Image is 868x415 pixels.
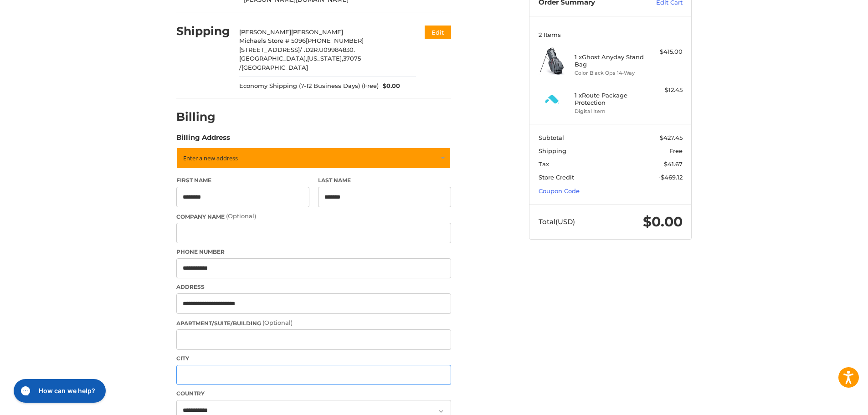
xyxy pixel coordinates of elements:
h4: 1 x Ghost Anyday Stand Bag [575,53,644,68]
span: -$469.12 [658,174,683,181]
li: Digital Item [575,108,644,115]
label: Phone Number [176,248,451,256]
span: 37075 / [239,55,361,71]
span: / .D2R.U09984830. [300,46,355,53]
span: Economy Shipping (7-12 Business Days) (Free) [239,82,379,91]
label: Company Name [176,212,451,221]
label: Address [176,283,451,291]
span: [GEOGRAPHIC_DATA] [241,64,308,71]
a: Enter or select a different address [176,147,451,169]
span: [PHONE_NUMBER] [306,37,364,44]
div: $415.00 [647,47,683,56]
span: Michaels Store # 5096 [239,37,306,44]
h3: 2 Items [539,31,683,38]
legend: Billing Address [176,133,230,147]
h2: Billing [176,110,230,124]
span: [GEOGRAPHIC_DATA], [239,55,307,62]
li: Color Black Ops 14-Way [575,69,644,77]
small: (Optional) [226,212,256,220]
span: Shipping [539,147,566,154]
span: [PERSON_NAME] [239,28,291,36]
span: Subtotal [539,134,564,141]
label: Country [176,389,451,398]
span: Free [669,147,683,154]
span: $0.00 [379,82,401,91]
span: Enter a new address [183,154,238,162]
span: Tax [539,160,549,168]
label: First Name [176,176,309,184]
span: $41.67 [664,160,683,168]
a: Coupon Code [539,187,580,195]
span: Total (USD) [539,217,575,226]
label: Last Name [318,176,451,184]
h2: Shipping [176,24,230,38]
span: [STREET_ADDRESS] [239,46,300,53]
span: $0.00 [643,213,683,230]
button: Edit [425,26,451,39]
iframe: Gorgias live chat messenger [9,376,108,406]
label: City [176,354,451,363]
span: Store Credit [539,174,574,181]
small: (Optional) [262,319,293,326]
div: $12.45 [647,86,683,95]
span: [US_STATE], [307,55,343,62]
h4: 1 x Route Package Protection [575,92,644,107]
span: $427.45 [660,134,683,141]
label: Apartment/Suite/Building [176,318,451,328]
span: [PERSON_NAME] [291,28,343,36]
